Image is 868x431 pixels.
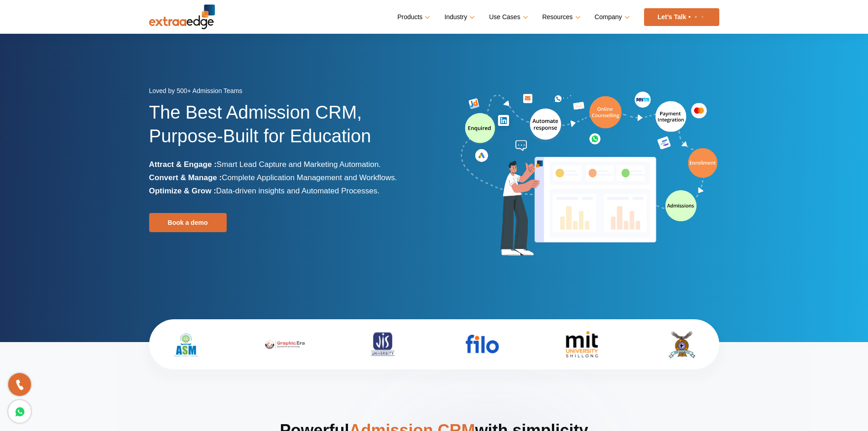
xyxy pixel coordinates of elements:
span: Complete Application Management and Workflows. [222,173,397,182]
a: Resources [542,10,579,24]
b: Attract & Engage : [149,160,217,169]
img: admission-software-home-page-header [459,89,719,260]
a: Company [595,10,628,24]
span: Data-driven insights and Automated Processes. [216,187,379,195]
a: Use Cases [489,10,526,24]
b: Optimize & Grow : [149,187,216,195]
a: Industry [444,10,473,24]
h1: The Best Admission CRM, Purpose-Built for Education [149,100,427,158]
b: Convert & Manage : [149,173,222,182]
a: Let’s Talk [644,8,719,26]
a: Book a demo [149,213,227,232]
a: Products [397,10,428,24]
span: Smart Lead Capture and Marketing Automation. [217,160,381,169]
div: Loved by 500+ Admission Teams [149,84,427,100]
